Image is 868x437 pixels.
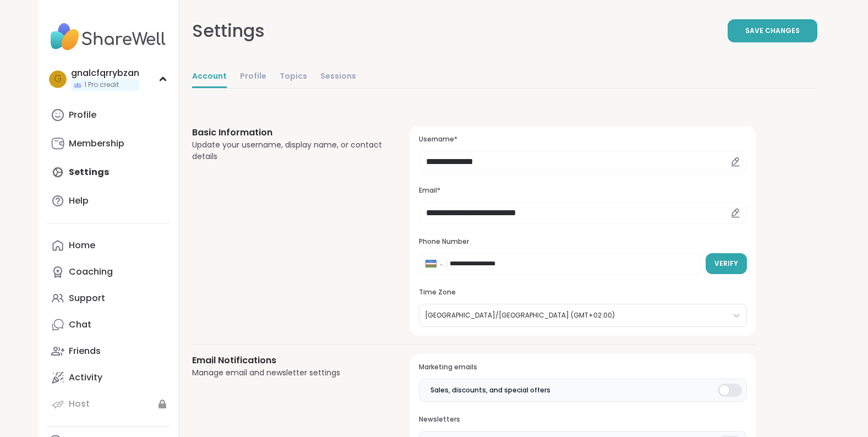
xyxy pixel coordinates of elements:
[714,259,738,269] span: Verify
[192,126,384,139] h3: Basic Information
[47,18,170,56] img: ShareWell Nav Logo
[745,26,800,36] span: Save Changes
[192,66,227,88] a: Account
[69,292,105,304] div: Support
[419,186,746,195] h3: Email*
[71,67,139,79] div: gnalcfqrrybzan
[47,391,170,417] a: Host
[192,139,384,162] div: Update your username, display name, or contact details
[69,372,102,384] div: Activity
[69,239,95,252] div: Home
[430,385,550,395] span: Sales, discounts, and special offers
[69,138,124,150] div: Membership
[47,188,170,214] a: Help
[47,130,170,157] a: Membership
[192,354,384,367] h3: Email Notifications
[69,345,101,357] div: Friends
[47,232,170,259] a: Home
[419,363,746,372] h3: Marketing emails
[47,102,170,128] a: Profile
[419,135,746,144] h3: Username*
[728,19,817,42] button: Save Changes
[419,237,746,247] h3: Phone Number
[419,415,746,424] h3: Newsletters
[419,288,746,297] h3: Time Zone
[47,364,170,391] a: Activity
[69,319,91,331] div: Chat
[69,266,113,278] div: Coaching
[54,72,62,86] span: g
[47,312,170,338] a: Chat
[706,253,747,274] button: Verify
[84,80,119,90] span: 1 Pro credit
[69,398,90,410] div: Host
[240,66,266,88] a: Profile
[47,259,170,285] a: Coaching
[47,338,170,364] a: Friends
[320,66,356,88] a: Sessions
[192,367,384,379] div: Manage email and newsletter settings
[192,18,265,44] div: Settings
[47,285,170,312] a: Support
[69,109,96,121] div: Profile
[280,66,307,88] a: Topics
[69,195,89,207] div: Help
